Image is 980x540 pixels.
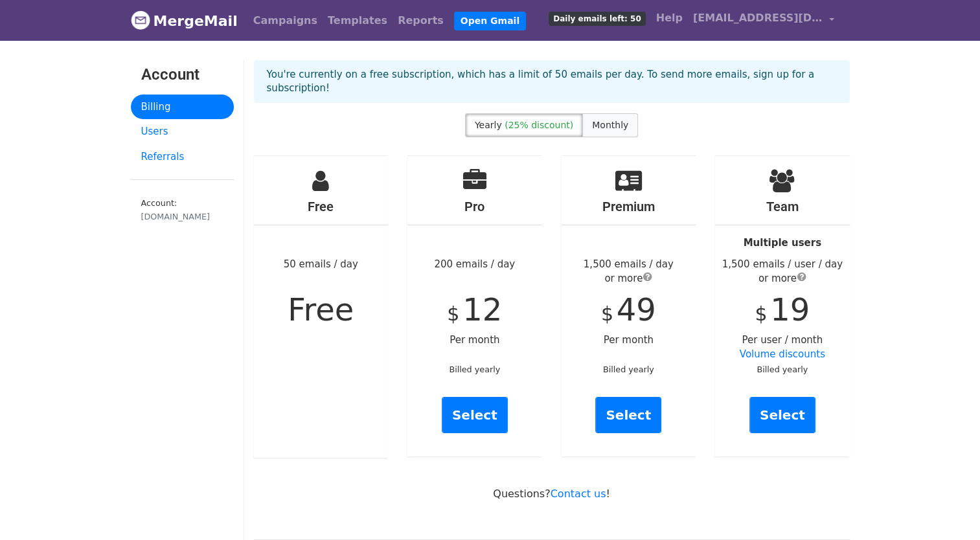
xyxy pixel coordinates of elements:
a: Campaigns [248,8,323,34]
div: 200 emails / day Per month [407,156,542,456]
h3: Account [141,65,223,84]
p: Questions? ! [254,487,850,501]
h4: Premium [562,199,696,214]
div: 50 emails / day [254,156,389,458]
span: (25% discount) [505,120,573,130]
span: 12 [462,291,502,328]
a: Users [131,119,234,144]
span: Monthly [592,120,628,130]
iframe: Chat Widget [690,19,980,540]
a: Select [595,397,661,433]
div: [DOMAIN_NAME] [141,210,223,223]
div: 1,500 emails / day or more [562,257,696,286]
span: 49 [617,291,656,328]
p: You're currently on a free subscription, which has a limit of 50 emails per day. To send more ema... [267,68,837,95]
a: Contact us [551,488,606,500]
a: Referrals [131,144,234,170]
h4: Free [254,199,389,214]
span: $ [601,302,613,325]
img: MergeMail logo [131,10,150,30]
small: Account: [141,198,223,223]
span: Daily emails left: 50 [549,12,645,26]
a: [EMAIL_ADDRESS][DOMAIN_NAME] [688,5,839,36]
span: [EMAIL_ADDRESS][DOMAIN_NAME] [693,10,823,26]
div: Per month [562,156,696,456]
a: MergeMail [131,7,238,34]
span: Yearly [475,120,502,130]
span: Free [288,291,354,328]
small: Billed yearly [603,365,654,374]
span: $ [447,302,459,325]
a: Help [651,5,688,31]
a: Templates [323,8,393,34]
a: Select [442,397,508,433]
a: Daily emails left: 50 [543,5,650,31]
h4: Pro [407,199,542,214]
a: Open Gmail [454,12,526,30]
a: Reports [393,8,449,34]
a: Billing [131,95,234,120]
small: Billed yearly [449,365,500,374]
